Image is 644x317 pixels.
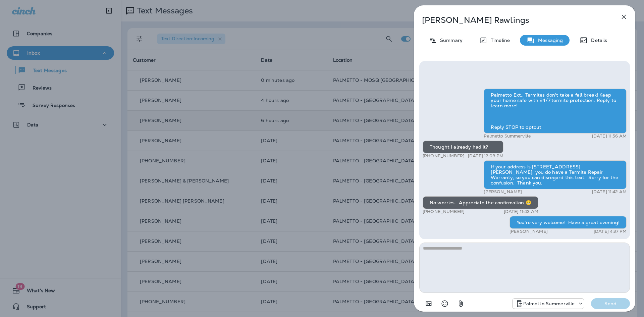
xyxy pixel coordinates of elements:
p: Palmetto Summerville [523,301,575,306]
p: [PHONE_NUMBER] [423,209,465,214]
div: +1 (843) 594-2691 [513,300,584,308]
div: Thought I already had it? [423,141,503,153]
div: Palmetto Ext.: Termites don't take a fall break! Keep your home safe with 24/7 termite protection... [484,89,627,134]
p: Details [588,38,607,43]
p: [PHONE_NUMBER] [423,153,465,159]
div: If your address is [STREET_ADDRESS][PERSON_NAME], you do have a Termite Repair Warranty, so you c... [484,160,627,189]
p: Timeline [487,38,510,43]
button: Add in a premade template [422,297,435,310]
div: You're very welcome! Have a great evening! [509,216,627,229]
p: [PERSON_NAME] [484,189,522,195]
p: Messaging [535,38,563,43]
button: Select an emoji [438,297,451,310]
p: [DATE] 11:56 AM [592,134,627,139]
div: No worries. Appreciate the confirmation 😬 [423,196,538,209]
p: [DATE] 4:37 PM [594,229,627,234]
p: [PERSON_NAME] Rawlings [422,15,605,25]
p: Palmetto Summerville [484,134,531,139]
p: [DATE] 12:03 PM [468,153,503,159]
p: [DATE] 11:42 AM [504,209,538,214]
p: [DATE] 11:42 AM [592,189,627,195]
p: Summary [437,38,463,43]
p: [PERSON_NAME] [509,229,548,234]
